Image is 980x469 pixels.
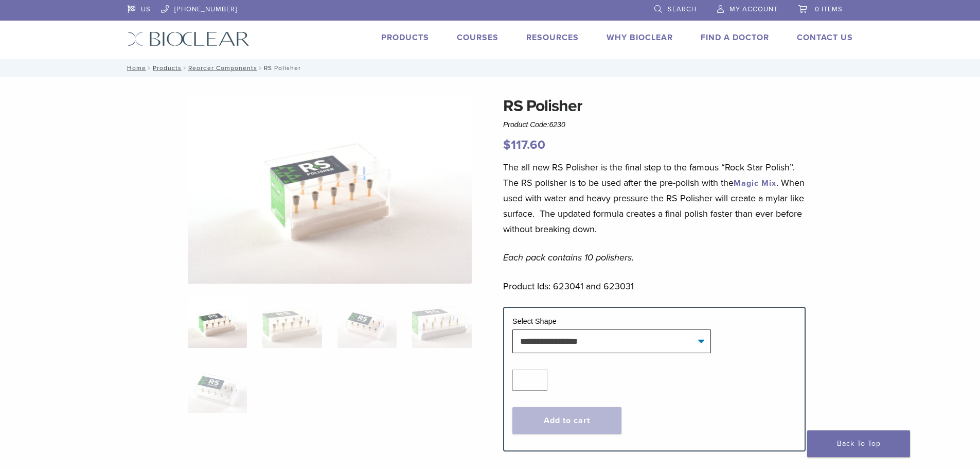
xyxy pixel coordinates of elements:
[503,137,511,152] span: $
[262,297,322,348] img: RS Polisher - Image 2
[526,32,579,43] a: Resources
[503,120,565,129] span: Product Code:
[188,361,247,413] img: RS Polisher - Image 5
[503,94,806,118] h1: RS Polisher
[503,252,634,263] em: Each pack contains 10 polishers.
[457,32,498,43] a: Courses
[503,279,806,294] p: Product Ids: 623041 and 623031
[729,5,778,13] span: My Account
[153,64,182,72] a: Products
[734,178,776,188] a: Magic Mix
[146,65,153,71] span: /
[120,59,861,77] nav: RS Polisher
[503,137,545,152] bdi: 117.60
[807,430,910,457] a: Back To Top
[815,5,843,13] span: 0 items
[188,297,247,348] img: RS-Polihser-Cup-3-324x324.jpg
[257,65,264,71] span: /
[797,32,853,43] a: Contact Us
[668,5,697,13] span: Search
[549,120,565,129] span: 6230
[124,64,146,72] a: Home
[503,160,806,237] p: The all new RS Polisher is the final step to the famous “Rock Star Polish”. The RS polisher is to...
[607,32,673,43] a: Why Bioclear
[182,65,188,71] span: /
[701,32,769,43] a: Find A Doctor
[512,407,621,434] button: Add to cart
[128,31,250,46] img: Bioclear
[188,64,257,72] a: Reorder Components
[337,297,397,348] img: RS Polisher - Image 3
[512,317,557,325] label: Select Shape
[412,297,471,348] img: RS Polisher - Image 4
[188,94,472,284] img: RS Polihser-Cup-3
[381,32,429,43] a: Products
